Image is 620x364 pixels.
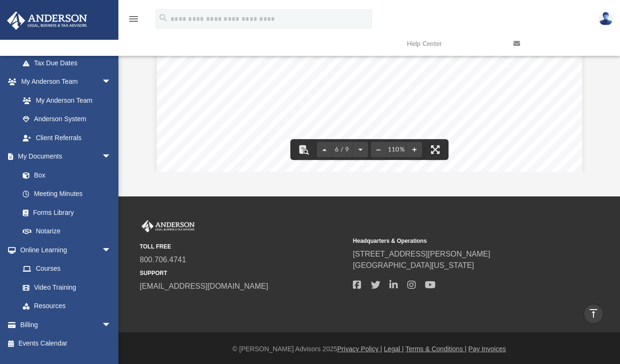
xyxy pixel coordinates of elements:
span: arrow_drop_down [102,147,121,167]
a: Video Training [13,278,116,297]
img: Anderson Advisors Platinum Portal [4,11,90,30]
button: Next page [353,139,368,160]
a: Forms Library [13,203,116,222]
a: Help Center [400,25,506,62]
i: menu [128,13,139,25]
img: Anderson Advisors Platinum Portal [140,220,197,232]
button: Toggle findbar [293,139,314,160]
a: [GEOGRAPHIC_DATA][US_STATE] [353,261,474,269]
button: Enter fullscreen [425,139,446,160]
a: 800.706.4741 [140,256,186,264]
a: Billingarrow_drop_down [7,315,126,334]
small: TOLL FREE [140,242,346,251]
a: menu [128,18,139,25]
a: Notarize [13,222,121,241]
button: Zoom out [371,139,386,160]
div: Current zoom level [386,147,407,153]
small: Headquarters & Operations [353,237,559,245]
a: Tax Due Dates [13,53,126,72]
span: arrow_drop_down [102,72,121,92]
a: Online Learningarrow_drop_down [7,240,121,259]
button: Previous page [317,139,332,160]
a: My Anderson Teamarrow_drop_down [7,72,121,91]
span: 6 / 9 [332,147,353,153]
i: search [158,13,169,23]
small: SUPPORT [140,269,346,277]
button: Zoom in [407,139,422,160]
a: vertical_align_top [584,304,603,324]
a: Events Calendar [7,334,126,353]
a: [EMAIL_ADDRESS][DOMAIN_NAME] [140,282,268,290]
a: Terms & Conditions | [405,345,467,353]
button: 6 / 9 [332,139,353,160]
a: Legal | [384,345,404,353]
a: Meeting Minutes [13,185,121,204]
a: Box [13,166,116,185]
a: Privacy Policy | [337,345,382,353]
img: User Pic [599,12,613,26]
a: Pay Invoices [468,345,506,353]
a: Client Referrals [13,128,121,147]
i: vertical_align_top [588,308,599,319]
a: Resources [13,297,121,316]
a: My Anderson Team [13,91,116,110]
span: arrow_drop_down [102,240,121,260]
a: [STREET_ADDRESS][PERSON_NAME] [353,250,490,258]
a: My Documentsarrow_drop_down [7,147,121,166]
a: Anderson System [13,110,121,129]
a: Courses [13,259,121,278]
div: © [PERSON_NAME] Advisors 2025 [118,344,620,354]
span: arrow_drop_down [102,315,121,335]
